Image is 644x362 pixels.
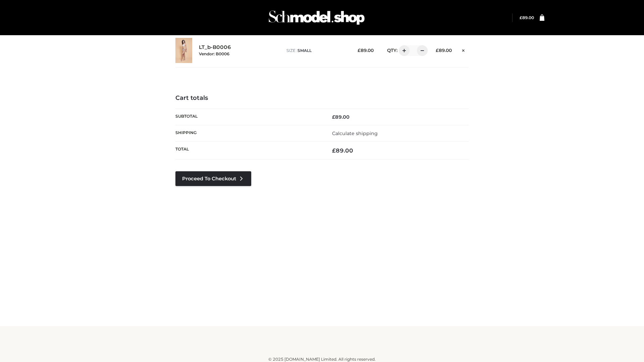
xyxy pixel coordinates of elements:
th: Total [175,142,322,160]
small: Vendor: B0006 [199,51,229,56]
img: Schmodel Admin 964 [266,4,367,31]
a: Proceed to Checkout [175,171,251,186]
p: size : [286,48,347,54]
a: £89.00 [520,15,534,20]
span: £ [436,48,439,53]
th: Shipping [175,125,322,141]
bdi: 89.00 [358,48,374,53]
img: LT_b-B0006 - SMALL [175,38,192,63]
a: LT_b-B0006 [199,44,231,51]
th: Subtotal [175,109,322,125]
div: QTY: [380,45,425,56]
bdi: 89.00 [520,15,534,20]
span: SMALL [298,48,312,53]
bdi: 89.00 [332,147,353,154]
span: £ [358,48,361,53]
span: £ [332,147,336,154]
a: Remove this item [459,45,469,54]
span: £ [332,114,335,120]
bdi: 89.00 [436,48,452,53]
bdi: 89.00 [332,114,350,120]
span: £ [520,15,522,20]
a: Calculate shipping [332,130,378,136]
h4: Cart totals [175,95,469,102]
